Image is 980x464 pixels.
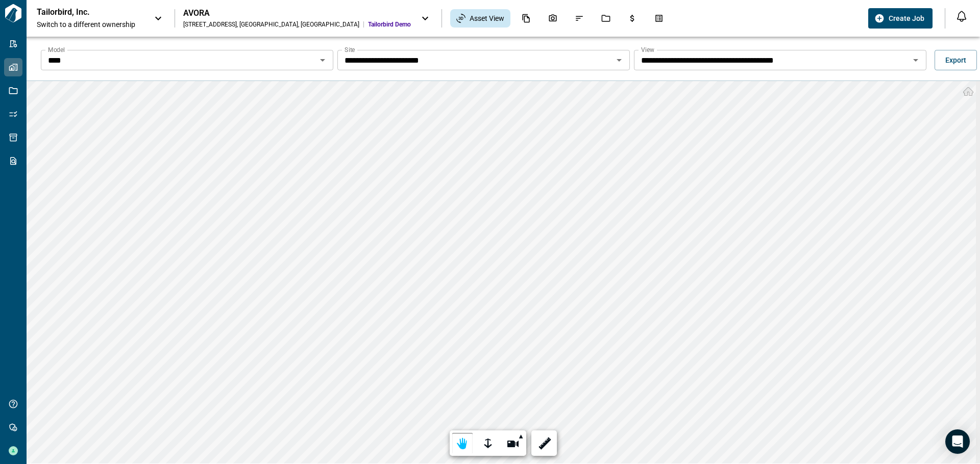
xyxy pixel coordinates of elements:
[183,8,411,18] div: AVORA
[622,10,643,27] div: Budgets
[945,55,966,65] span: Export
[542,10,563,27] div: Photos
[470,13,504,23] span: Asset View
[315,53,330,67] button: Open
[48,45,65,54] label: Model
[648,10,670,27] div: Takeoff Center
[953,8,970,24] button: Open notification feed
[345,45,355,54] label: Site
[516,10,537,27] div: Documents
[909,53,923,67] button: Open
[450,9,510,28] div: Asset View
[569,10,590,27] div: Issues & Info
[935,50,977,70] button: Export
[37,7,129,17] p: Tailorbird, Inc.
[612,53,626,67] button: Open
[183,20,359,29] div: [STREET_ADDRESS] , [GEOGRAPHIC_DATA] , [GEOGRAPHIC_DATA]
[595,10,617,27] div: Jobs
[889,13,924,23] span: Create Job
[37,19,144,30] span: Switch to a different ownership
[368,20,411,29] span: Tailorbird Demo
[641,45,654,54] label: View
[868,8,933,29] button: Create Job
[945,429,970,454] div: Open Intercom Messenger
